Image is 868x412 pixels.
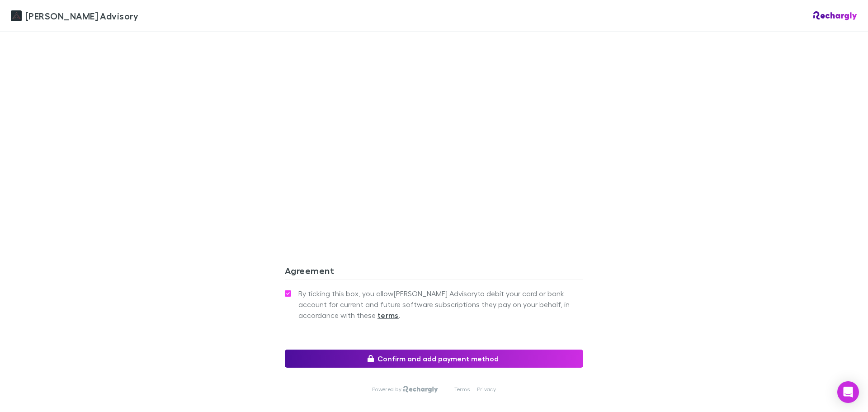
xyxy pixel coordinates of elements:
a: Privacy [477,386,496,393]
img: Liston Newton Advisory's Logo [11,10,22,21]
p: | [445,386,447,393]
span: [PERSON_NAME] Advisory [25,9,138,23]
a: Terms [454,386,470,393]
iframe: Secure address input frame [283,15,585,223]
strong: terms [377,311,399,320]
button: Confirm and add payment method [285,350,583,368]
span: By ticking this box, you allow [PERSON_NAME] Advisory to debit your card or bank account for curr... [298,288,583,321]
h3: Agreement [285,265,583,279]
img: Rechargly Logo [403,386,438,393]
p: Powered by [372,386,403,393]
img: Rechargly Logo [813,11,857,20]
div: Open Intercom Messenger [837,381,859,403]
